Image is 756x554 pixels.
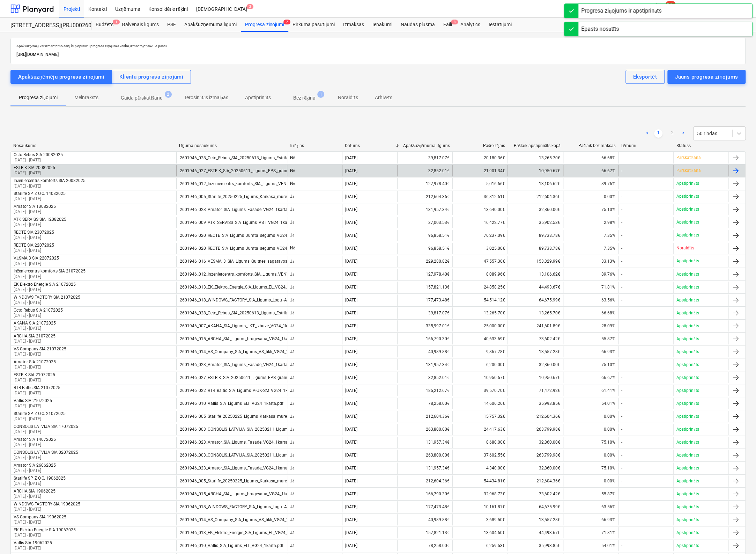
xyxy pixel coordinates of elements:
a: Galvenais līgums [118,18,163,32]
div: 24,858.25€ [452,282,507,293]
p: Apstiprināts [676,219,699,225]
div: 177,473.48€ [397,501,452,512]
div: 127,978.40€ [397,178,452,189]
div: 25,000.00€ [452,320,507,331]
p: [DATE] - [DATE] [14,326,56,331]
div: Līguma nosaukums [179,143,284,148]
a: Page 1 is your current page [654,129,662,138]
button: Eksportēt [625,70,665,84]
div: Jauns progresa ziņojums [675,72,738,81]
a: Iestatījumi [484,18,516,32]
div: 76,237.09€ [452,230,507,241]
div: Pašreizējais [455,143,505,148]
div: 15,757.32€ [452,411,507,422]
p: Apstiprināts [676,181,699,187]
div: 32,860.00€ [507,204,563,215]
div: - [621,259,622,264]
p: Apstiprināts [676,194,699,199]
div: 13,106.62€ [507,269,563,280]
div: 39,817.07€ [397,307,452,319]
p: Progresa ziņojumi [19,94,58,101]
div: 14,606.26€ [452,398,507,409]
span: 2 [246,4,253,9]
span: 1 [113,20,120,24]
div: 335,997.01€ [397,320,452,331]
div: 2601946_020_RECTE_SIA_Ligums_Jumta_segums_VG24_1karta.pdf [179,233,308,238]
p: [DATE] - [DATE] [14,209,56,215]
div: Jā [287,204,342,215]
span: 7.35% [604,246,615,251]
div: 8,089.96€ [452,269,507,280]
div: 54,514.12€ [452,294,507,306]
div: 212,604.36€ [507,191,563,202]
span: 89.76% [601,272,615,277]
p: [DATE] - [DATE] [14,235,54,241]
div: 212,604.36€ [507,475,563,487]
div: 16,422.77€ [452,217,507,228]
div: - [621,323,622,328]
div: [DATE] [345,259,357,264]
a: Next page [679,129,688,138]
div: - [621,285,622,290]
div: [DATE] [345,246,357,251]
div: 71,472.92€ [507,385,563,396]
div: 212,604.36€ [397,191,452,202]
div: 13,604.60€ [452,527,507,538]
div: 64,675.99€ [507,294,563,306]
div: 2601946_020_RECTE_SIA_Ligums_Jumta_segums_VG24_1karta.pdf [179,246,308,251]
div: Apakšuzņēmēju progresa ziņojumi [18,72,104,81]
p: Ierosinātās izmaiņas [185,94,228,101]
div: Jā [287,488,342,500]
div: Pašlaik bez maksas [566,143,615,148]
div: 2601946_009_ATK_SERVISS_SIA_Ligums_VST_VG24_1karta.pdf [179,220,299,225]
div: 47,557.30€ [452,256,507,267]
div: 2601946_016_VESMA_3_SIA_Ligums_Gultnes_sagatavosana_brugesanai_VG24_1karta.pdf [179,259,351,264]
div: 10,950.67€ [452,372,507,383]
div: - [621,207,622,212]
div: Nē [287,152,342,163]
div: 3,025.00€ [452,243,507,254]
p: Pārskatīšana [676,168,701,174]
div: [DATE] [345,298,357,302]
div: [DATE] [345,336,357,341]
div: [DATE] [345,194,357,199]
div: Jā [287,385,342,396]
a: Previous page [643,129,651,138]
div: Faili [439,18,456,32]
div: 263,800.00€ [397,424,452,435]
div: 263,799.98€ [507,424,563,435]
div: 35,993.85€ [507,540,563,551]
span: 1 [317,91,324,98]
div: Jā [287,294,342,306]
div: Nē [287,243,342,254]
div: 32,860.00€ [507,437,563,448]
div: Progresa ziņojumi [241,18,288,32]
div: [DATE] [345,233,357,238]
p: Apstiprināts [676,310,699,316]
div: - [621,311,622,315]
div: EK Elektro Energie SIA 21072025 [14,282,76,287]
div: 37,003.53€ [397,217,452,228]
p: [URL][DOMAIN_NAME] [16,51,740,58]
div: Octo Rebus SIA 20082025 [14,152,63,157]
div: 2601946_027_ESTRIK_SIA_20250611_Ligums_EPS_granulas_2025-2_VG24_1karta.pdf [179,168,342,173]
div: 44,493.67€ [507,527,563,538]
div: 35,993.85€ [507,398,563,409]
button: Jauns progresa ziņojums [667,70,746,84]
div: Inženiercentrs komforts SIA 21072025 [14,269,86,274]
div: Eksportēt [633,72,657,81]
div: Klientu progresa ziņojumi [119,72,183,81]
p: Apakšuzņēmēji var izmantot šo saiti, lai pieprasītu progresa ziņojuma veidni, izmantojot savu e-p... [16,44,740,48]
a: Budžets1 [91,18,118,32]
a: Page 2 [668,129,676,138]
a: Pirkuma pasūtījumi [288,18,339,32]
div: Nē [287,165,342,176]
div: 40,989.88€ [397,346,452,357]
div: 10,950.67€ [507,372,563,383]
div: 13,557.28€ [507,514,563,525]
div: Jā [287,333,342,344]
p: [DATE] - [DATE] [14,248,54,254]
